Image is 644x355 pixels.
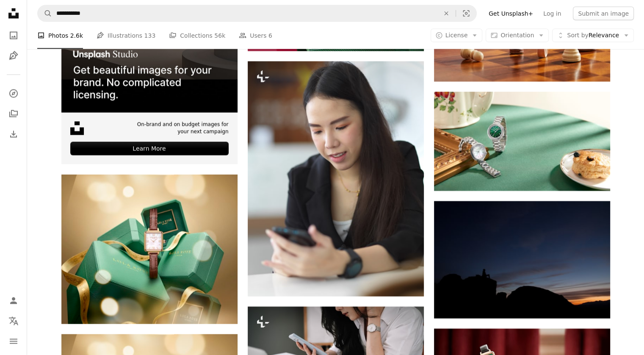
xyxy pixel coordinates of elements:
div: Learn More [70,142,229,155]
span: Relevance [567,31,619,40]
button: Menu [5,333,22,350]
span: Orientation [500,32,534,39]
span: License [445,32,468,39]
img: a watch on a box [61,175,238,324]
a: Log in / Sign up [5,292,22,309]
a: Portrait of female hands using smartphone on table in office room [248,175,424,183]
span: Sort by [567,32,588,39]
img: Portrait of female hands using smartphone on table in office room [248,61,424,297]
button: Search Unsplash [38,6,52,22]
span: 133 [144,31,156,40]
a: Download History [5,126,22,143]
a: a plate of food and a watch [434,137,610,145]
a: Illustrations [5,47,22,64]
a: Users 6 [239,22,272,49]
a: silhouette of person sitting during sunset [434,256,610,263]
button: License [431,29,483,42]
span: On-brand and on budget images for your next campaign [131,121,229,136]
a: Get Unsplash+ [484,7,538,20]
a: a watch on a box [61,245,238,253]
a: Photos [5,27,22,44]
span: 6 [268,31,272,40]
button: Orientation [486,29,549,42]
a: Illustrations 133 [97,22,155,49]
a: Home — Unsplash [5,5,22,24]
a: Log in [538,7,566,20]
a: Explore [5,85,22,102]
img: file-1631678316303-ed18b8b5cb9cimage [70,122,84,135]
button: Clear [437,6,456,22]
a: Collections 56k [169,22,225,49]
button: Language [5,313,22,330]
button: Visual search [456,6,476,22]
button: Sort byRelevance [552,29,634,42]
button: Submit an image [573,7,634,20]
form: Find visuals sitewide [37,5,477,22]
a: Collections [5,105,22,122]
img: silhouette of person sitting during sunset [434,201,610,319]
img: a plate of food and a watch [434,92,610,191]
span: 56k [214,31,225,40]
